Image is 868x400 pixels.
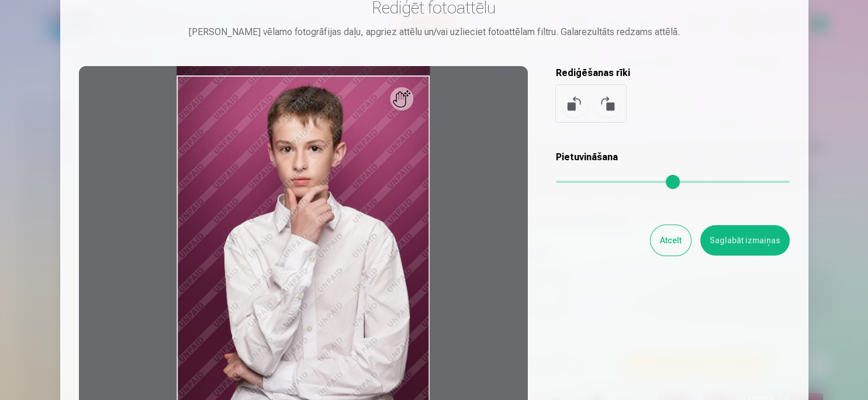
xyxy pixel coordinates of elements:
[556,150,790,164] h5: Pietuvināšana
[700,225,790,256] button: Saglabāt izmaiņas
[79,25,790,39] div: [PERSON_NAME] vēlamo fotogrāfijas daļu, apgriez attēlu un/vai uzlieciet fotoattēlam filtru. Galar...
[651,225,691,256] button: Atcelt
[556,66,790,80] h5: Rediģēšanas rīki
